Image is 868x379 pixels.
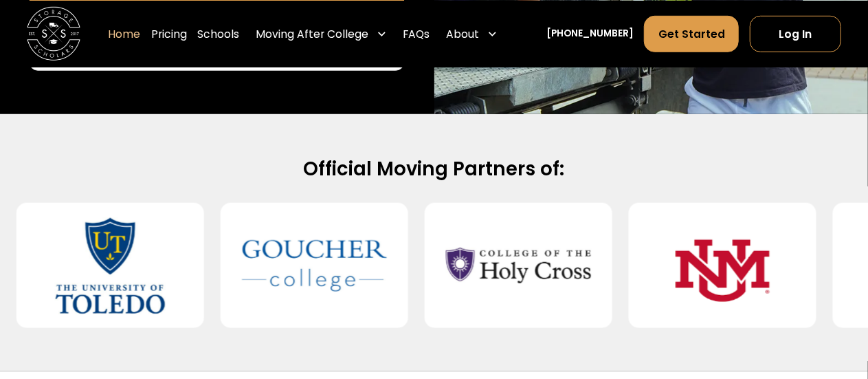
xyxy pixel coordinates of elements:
[446,214,591,318] img: College of the Holy Cross
[446,25,479,41] div: About
[750,15,841,52] a: Log In
[644,15,739,52] a: Get Started
[43,157,825,182] h2: Official Moving Partners of:
[250,15,392,53] div: Moving After College
[27,7,80,61] img: Storage Scholars main logo
[108,15,140,53] a: Home
[242,214,387,318] img: Goucher College
[650,214,795,318] img: University of New Mexico
[38,214,183,318] img: University of Toledo
[403,15,430,53] a: FAQs
[441,15,503,53] div: About
[546,27,634,41] a: [PHONE_NUMBER]
[151,15,187,53] a: Pricing
[197,15,239,53] a: Schools
[256,25,368,41] div: Moving After College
